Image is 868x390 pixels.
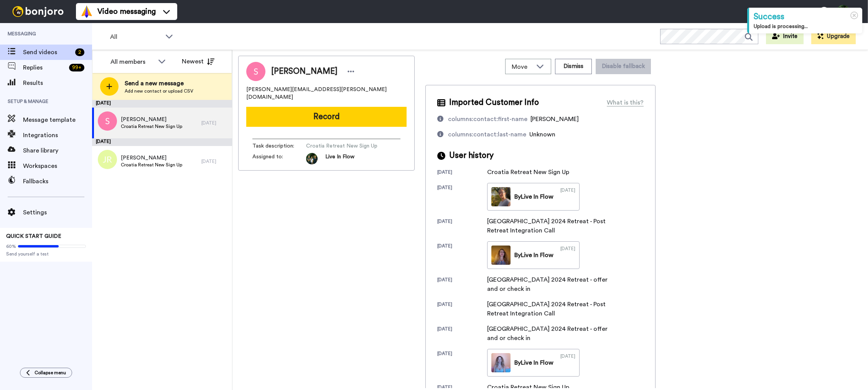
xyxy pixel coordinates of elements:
[23,63,66,72] span: Replies
[23,177,92,186] span: Fallbacks
[20,368,72,378] button: Collapse menu
[811,29,856,44] button: Upgrade
[176,54,220,69] button: Newest
[529,131,555,138] span: Unknown
[110,57,154,66] div: All members
[6,234,61,239] span: QUICK START GUIDE
[246,86,407,101] span: [PERSON_NAME][EMAIL_ADDRESS][PERSON_NAME][DOMAIN_NAME]
[487,241,580,269] a: ByLive In Flow[DATE]
[252,153,306,164] span: Assigned to:
[560,353,575,372] div: [DATE]
[35,370,66,376] span: Collapse menu
[97,6,156,17] span: Video messaging
[448,115,527,124] div: columns:contact:first-name
[75,48,84,56] div: 2
[437,277,487,294] div: [DATE]
[449,150,494,161] span: User history
[560,246,575,265] div: [DATE]
[530,116,579,122] span: [PERSON_NAME]
[596,59,651,74] button: Disable fallback
[98,150,117,169] img: jr.png
[487,349,580,377] a: ByLive In Flow[DATE]
[754,11,858,23] div: Success
[246,62,265,81] img: Image of Stanislav Bajt
[487,217,610,235] div: [GEOGRAPHIC_DATA] 2024 Retreat - Post Retreat Integration Call
[121,154,182,162] span: [PERSON_NAME]
[487,275,610,294] div: [GEOGRAPHIC_DATA] 2024 Retreat - offer and or check in
[201,158,228,164] div: [DATE]
[23,131,92,140] span: Integrations
[437,184,487,211] div: [DATE]
[487,168,569,177] div: Croatia Retreat New Sign Up
[306,153,318,164] img: 0d943135-5d5e-4e5e-b8b7-f9a5d3d10a15-1598330493.jpg
[325,153,354,164] span: Live In Flow
[437,301,487,318] div: [DATE]
[449,97,539,108] span: Imported Customer Info
[754,23,858,30] div: Upload is processing...
[201,120,228,126] div: [DATE]
[514,251,553,260] div: By Live In Flow
[6,251,86,257] span: Send yourself a test
[487,324,610,343] div: [GEOGRAPHIC_DATA] 2024 Retreat - offer and or check in
[491,353,511,372] img: d9712cd7-ea3c-4434-ab88-8cccca3f77a4-thumb.jpg
[560,187,575,206] div: [DATE]
[9,6,67,17] img: bj-logo-header-white.svg
[491,246,511,265] img: 4addd4c1-d884-46ee-9ca4-6144d2028672-thumb.jpg
[23,115,92,124] span: Message template
[766,29,804,44] button: Invite
[69,64,84,71] div: 99 +
[555,59,592,74] button: Dismiss
[23,146,92,155] span: Share library
[6,243,16,249] span: 60%
[92,138,232,146] div: [DATE]
[81,5,93,18] img: vm-color.svg
[514,358,553,367] div: By Live In Flow
[487,300,610,318] div: [GEOGRAPHIC_DATA] 2024 Retreat - Post Retreat Integration Call
[448,130,526,139] div: columns:contact:last-name
[306,142,379,150] span: Croatia Retreat New Sign Up
[437,243,487,269] div: [DATE]
[92,100,232,108] div: [DATE]
[121,116,182,123] span: [PERSON_NAME]
[437,350,487,377] div: [DATE]
[23,208,92,217] span: Settings
[23,161,92,171] span: Workspaces
[271,66,338,77] span: [PERSON_NAME]
[437,169,487,177] div: [DATE]
[23,48,72,57] span: Send videos
[98,111,117,131] img: s.png
[487,183,580,211] a: ByLive In Flow[DATE]
[121,162,182,168] span: Croatia Retreat New Sign Up
[607,98,644,107] div: What is this?
[512,62,532,71] span: Move
[437,218,487,235] div: [DATE]
[246,107,407,127] button: Record
[514,192,553,201] div: By Live In Flow
[437,326,487,343] div: [DATE]
[110,32,161,41] span: All
[125,79,193,88] span: Send a new message
[125,88,193,94] span: Add new contact or upload CSV
[121,123,182,129] span: Croatia Retreat New Sign Up
[23,78,92,88] span: Results
[491,187,511,206] img: b8806d80-1611-44ea-abcf-c78819348fc2-thumb.jpg
[252,142,306,150] span: Task description :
